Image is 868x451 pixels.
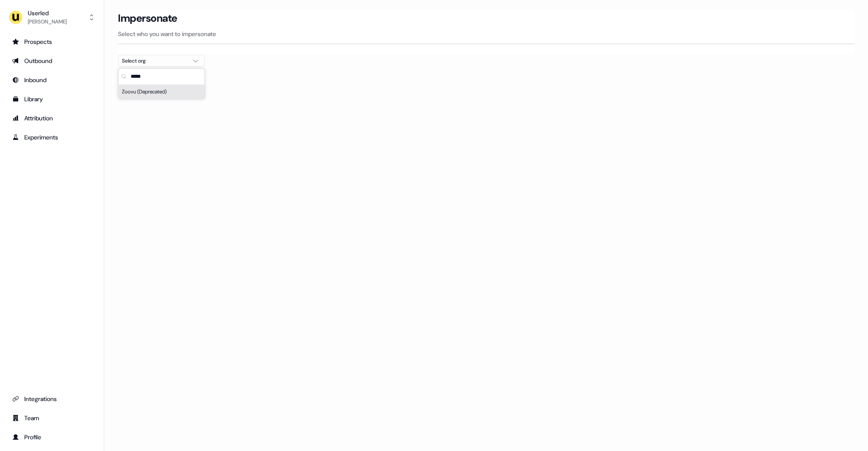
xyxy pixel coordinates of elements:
a: Go to team [7,411,97,425]
a: Go to experiments [7,130,97,144]
div: Profile [12,433,92,441]
a: Go to profile [7,430,97,444]
div: Userled [28,9,67,17]
div: Library [12,95,92,103]
a: Go to Inbound [7,73,97,87]
div: Prospects [12,37,92,46]
p: Select who you want to impersonate [118,30,854,38]
button: Userled[PERSON_NAME] [7,7,97,28]
div: Inbound [12,76,92,84]
div: Experiments [12,133,92,142]
a: Go to prospects [7,35,97,49]
a: Go to integrations [7,392,97,406]
div: Outbound [12,56,92,65]
div: [PERSON_NAME] [28,17,67,26]
div: Team [12,414,92,422]
a: Go to attribution [7,111,97,125]
a: Go to outbound experience [7,54,97,68]
div: Zoovu (Deprecated) [118,85,204,99]
h3: Impersonate [118,12,178,25]
div: Select org [122,56,187,65]
button: Select org [118,55,205,67]
div: Attribution [12,114,92,123]
a: Go to templates [7,92,97,106]
div: Integrations [12,395,92,403]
